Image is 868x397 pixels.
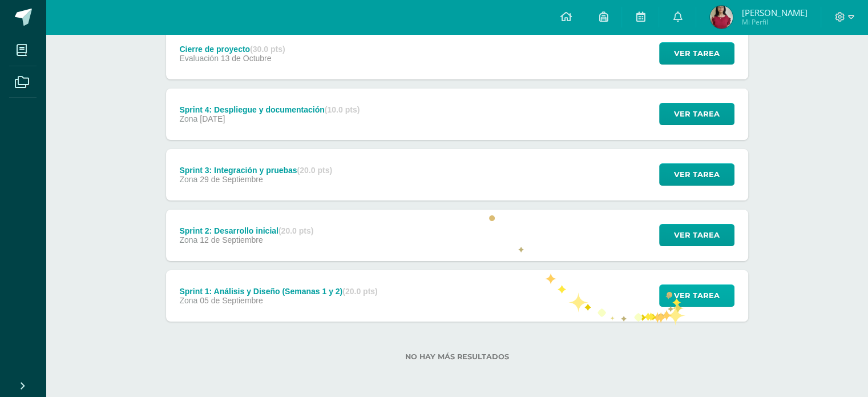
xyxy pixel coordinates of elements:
[250,45,285,54] strong: (30.0 pts)
[221,54,272,63] span: 13 de Octubre
[179,114,197,123] span: Zona
[659,284,734,307] button: Ver tarea
[297,166,332,175] strong: (20.0 pts)
[179,235,197,244] span: Zona
[179,45,285,54] div: Cierre de proyecto
[179,226,313,235] div: Sprint 2: Desarrollo inicial
[179,105,360,114] div: Sprint 4: Despliegue y documentación
[674,164,720,185] span: Ver tarea
[659,224,734,246] button: Ver tarea
[659,42,734,65] button: Ver tarea
[741,7,807,18] span: [PERSON_NAME]
[179,287,377,296] div: Sprint 1: Análisis y Diseño (Semanas 1 y 2)
[741,17,807,27] span: Mi Perfil
[179,296,197,305] span: Zona
[200,114,225,123] span: [DATE]
[179,166,332,175] div: Sprint 3: Integración y pruebas
[674,103,720,125] span: Ver tarea
[710,6,733,29] img: 8a3005469a8e920fdccaf29c4afd771f.png
[342,287,377,296] strong: (20.0 pts)
[325,105,360,114] strong: (10.0 pts)
[278,226,313,235] strong: (20.0 pts)
[674,224,720,246] span: Ver tarea
[659,103,734,125] button: Ver tarea
[674,285,720,306] span: Ver tarea
[200,175,263,184] span: 29 de Septiembre
[179,175,197,184] span: Zona
[659,163,734,186] button: Ver tarea
[674,43,720,64] span: Ver tarea
[166,352,748,361] label: No hay más resultados
[200,296,263,305] span: 05 de Septiembre
[179,54,219,63] span: Evaluación
[200,235,263,244] span: 12 de Septiembre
